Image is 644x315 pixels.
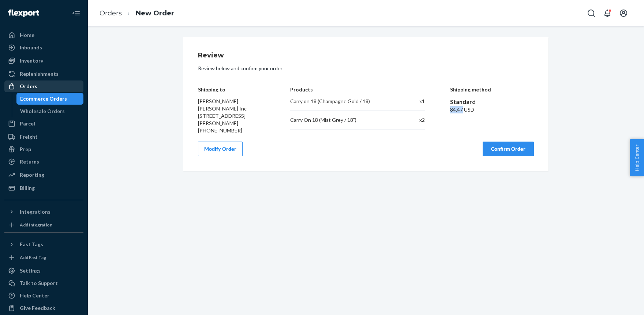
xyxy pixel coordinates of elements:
[20,83,37,90] div: Orders
[20,31,34,39] div: Home
[600,6,615,20] button: Open notifications
[4,182,83,194] a: Billing
[4,143,83,155] a: Prep
[4,265,83,277] a: Settings
[94,3,180,24] ol: breadcrumbs
[404,98,425,105] div: x 1
[20,133,38,140] div: Freight
[4,156,83,168] a: Returns
[4,42,83,53] a: Inbounds
[4,131,83,143] a: Freight
[20,304,55,312] div: Give Feedback
[4,290,83,301] a: Help Center
[4,206,83,218] button: Integrations
[4,302,83,314] button: Give Feedback
[20,95,67,102] div: Ecommerce Orders
[4,29,83,41] a: Home
[20,171,44,179] div: Reporting
[20,280,58,287] div: Talk to Support
[4,118,83,130] a: Parcel
[198,87,265,92] h4: Shipping to
[4,277,83,289] a: Talk to Support
[483,142,534,156] button: Confirm Order
[20,146,31,153] div: Prep
[198,142,243,156] button: Modify Order
[4,221,83,229] a: Add Integration
[20,57,43,64] div: Inventory
[20,184,35,192] div: Billing
[4,80,83,92] a: Orders
[20,254,46,260] div: Add Fast Tag
[136,9,174,17] a: New Order
[198,98,247,126] span: [PERSON_NAME] [PERSON_NAME] Inc [STREET_ADDRESS][PERSON_NAME]
[20,158,39,165] div: Returns
[616,6,631,20] button: Open account menu
[4,68,83,80] a: Replenishments
[404,116,425,124] div: x 2
[20,222,52,228] div: Add Integration
[100,9,122,17] a: Orders
[20,292,49,299] div: Help Center
[4,239,83,250] button: Fast Tags
[450,87,534,92] h4: Shipping method
[450,98,534,106] div: Standard
[20,208,50,215] div: Integrations
[16,105,84,117] a: Wholesale Orders
[198,52,534,59] h1: Review
[584,6,599,20] button: Open Search Box
[290,116,396,124] div: Carry On 18 (Mist Grey / 18")
[198,65,534,72] p: Review below and confirm your order
[20,241,43,248] div: Fast Tags
[290,87,424,92] h4: Products
[20,44,42,51] div: Inbounds
[16,93,84,105] a: Ecommerce Orders
[8,10,39,17] img: Flexport logo
[20,108,65,115] div: Wholesale Orders
[20,70,59,78] div: Replenishments
[630,139,644,176] button: Help Center
[20,120,35,127] div: Parcel
[69,6,83,20] button: Close Navigation
[290,98,396,105] div: Carry on 18 (Champagne Gold / 18)
[198,127,265,134] div: [PHONE_NUMBER]
[4,253,83,262] a: Add Fast Tag
[450,106,534,113] div: 84,47 USD
[4,55,83,67] a: Inventory
[4,169,83,181] a: Reporting
[20,267,41,274] div: Settings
